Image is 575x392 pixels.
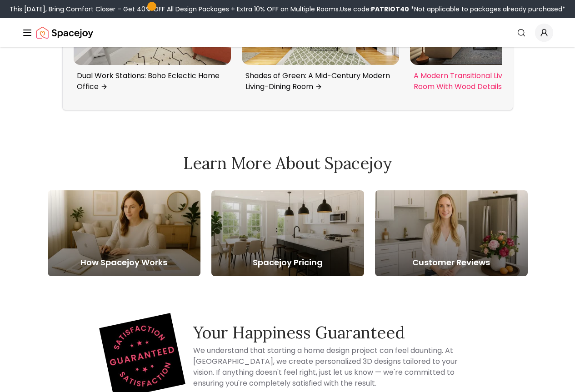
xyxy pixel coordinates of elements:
h5: Spacejoy Pricing [211,256,364,269]
a: Spacejoy [36,24,93,42]
img: Spacejoy Logo [36,24,93,42]
p: Shades of Green: A Mid-Century Modern Living-Dining Room [245,70,392,92]
a: Spacejoy Pricing [211,190,364,276]
div: This [DATE], Bring Comfort Closer – Get 40% OFF All Design Packages + Extra 10% OFF on Multiple R... [10,5,565,14]
a: Customer Reviews [375,190,528,276]
h2: Learn More About Spacejoy [48,154,528,172]
b: PATRIOT40 [371,5,409,14]
h5: How Spacejoy Works [48,256,200,269]
p: A Modern Transitional Living/Dining Room With Wood Details [414,70,560,92]
h5: Customer Reviews [375,256,528,269]
a: How Spacejoy Works [48,190,200,276]
span: *Not applicable to packages already purchased* [409,5,565,14]
h4: We understand that starting a home design project can feel daunting. At [GEOGRAPHIC_DATA], we cre... [193,345,470,389]
h3: Your Happiness Guaranteed [193,323,470,342]
p: Dual Work Stations: Boho Eclectic Home Office [77,70,223,92]
nav: Global [22,18,553,47]
span: Use code: [340,5,409,14]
